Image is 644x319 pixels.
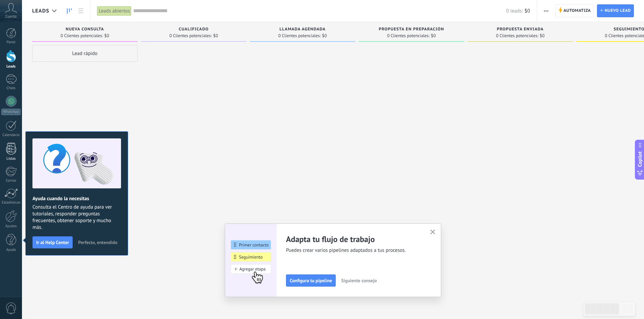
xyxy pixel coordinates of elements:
[322,34,327,38] span: $0
[253,27,352,33] div: Llamada agendada
[144,27,243,33] div: Cualificado
[66,27,104,32] span: Nueva consulta
[97,6,132,16] div: Leads abiertos
[61,34,103,38] span: 0 Clientes potenciales:
[541,4,551,17] button: Más
[1,179,21,183] div: Correo
[286,247,422,254] span: Puedes crear varios pipelines adaptados a tus procesos.
[1,133,21,137] div: Calendario
[213,34,218,38] span: $0
[1,157,21,161] div: Listas
[1,64,21,69] div: Leads
[1,224,21,229] div: Ajustes
[286,274,336,287] button: Configura tu pipeline
[379,27,444,32] span: Propuesta en preparación
[1,40,21,45] div: Panel
[497,27,544,32] span: Propuesta enviada
[1,109,21,115] div: WhatsApp
[555,4,594,17] a: Automatiza
[278,34,320,38] span: 0 Clientes potenciales:
[496,34,538,38] span: 0 Clientes potenciales:
[35,27,134,33] div: Nueva consulta
[338,275,380,286] button: Siguiente consejo
[169,34,212,38] span: 0 Clientes potenciales:
[604,5,631,17] span: Nuevo lead
[540,34,545,38] span: $0
[564,5,591,17] span: Automatiza
[75,4,87,18] a: Lista
[637,151,643,167] span: Copilot
[5,15,17,19] span: Cuenta
[280,27,326,32] span: Llamada agendada
[32,195,121,202] h2: Ayuda cuando la necesitas
[32,236,73,248] button: Ir al Help Center
[362,27,461,33] div: Propuesta en preparación
[341,278,377,283] span: Siguiente consejo
[1,248,21,252] div: Ayuda
[1,86,21,90] div: Chats
[286,234,422,244] h2: Adapta tu flujo de trabajo
[1,201,21,205] div: Estadísticas
[32,204,121,231] span: Consulta el Centro de ayuda para ver tutoriales, responder preguntas frecuentes, obtener soporte ...
[75,237,120,247] button: Perfecto, entendido
[387,34,429,38] span: 0 Clientes potenciales:
[104,34,109,38] span: $0
[64,4,75,18] a: Leads
[431,34,436,38] span: $0
[32,45,138,62] div: Lead rápido
[36,240,69,245] span: Ir al Help Center
[506,8,523,14] span: 0 leads:
[525,8,530,14] span: $0
[471,27,570,33] div: Propuesta enviada
[179,27,209,32] span: Cualificado
[290,278,332,283] span: Configura tu pipeline
[32,8,49,14] span: Leads
[78,240,117,245] span: Perfecto, entendido
[597,4,634,17] a: Nuevo lead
